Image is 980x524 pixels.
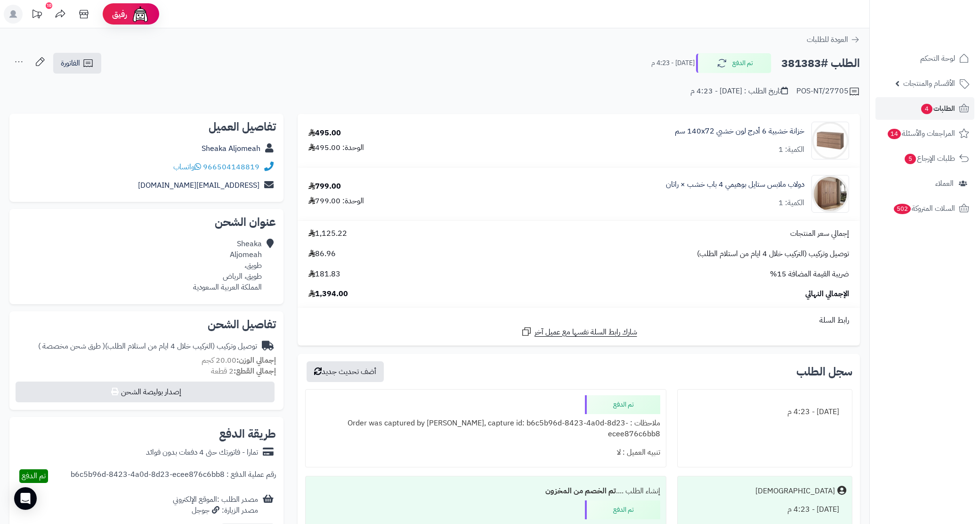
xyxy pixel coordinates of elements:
[25,5,49,26] a: تحديثات المنصة
[14,487,37,510] div: Open Intercom Messenger
[675,126,804,137] a: خزانة خشبية 6 أدرج لون خشبي 140x72 سم
[920,102,955,115] span: الطلبات
[301,315,856,326] div: رابط السلة
[875,147,974,170] a: طلبات الإرجاع5
[307,361,384,382] button: أضف تحديث جديد
[888,129,901,140] span: 14
[651,58,695,68] small: [DATE] - 4:23 م
[173,505,258,516] div: مصدر الزيارة: جوجل
[935,177,954,190] span: العملاء
[17,216,276,228] h2: عنوان الشحن
[308,249,336,259] span: 86.96
[585,395,660,414] div: تم الدفع
[875,197,974,220] a: السلات المتروكة502
[46,2,52,9] div: 10
[203,161,259,173] a: 966504148819
[905,154,916,165] span: 5
[38,341,105,352] span: ( طرق شحن مخصصة )
[173,161,201,173] a: واتساب
[138,180,259,191] a: [EMAIL_ADDRESS][DOMAIN_NAME]
[17,121,276,133] h2: تفاصيل العميل
[812,175,849,213] img: 1749977265-1-90x90.jpg
[921,104,933,115] span: 4
[903,77,955,90] span: الأقسام والمنتجات
[131,5,150,24] img: ai-face.png
[690,86,788,97] div: تاريخ الطلب : [DATE] - 4:23 م
[193,239,262,292] div: Sheaka Aljomeah طويق، طويق، الرياض المملكة العربية السعودية
[202,355,276,366] small: 20.00 كجم
[308,289,348,299] span: 1,394.00
[173,494,258,516] div: مصدر الطلب :الموقع الإلكتروني
[887,127,955,140] span: المراجعات والأسئلة
[875,172,974,195] a: العملاء
[778,198,804,208] div: الكمية: 1
[311,482,660,500] div: إنشاء الطلب ....
[38,341,257,352] div: توصيل وتركيب (التركيب خلال 4 ايام من استلام الطلب)
[916,21,971,41] img: logo-2.png
[202,143,260,154] a: Sheaka Aljomeah
[893,202,955,215] span: السلات المتروكة
[211,366,276,377] small: 2 قطعة
[893,204,911,215] span: 502
[697,249,849,259] span: توصيل وتركيب (التركيب خلال 4 ايام من استلام الطلب)
[22,470,46,482] span: تم الدفع
[812,122,849,159] img: 1752058398-1(9)-90x90.jpg
[778,144,804,155] div: الكمية: 1
[311,414,660,443] div: ملاحظات : Order was captured by [PERSON_NAME], capture id: b6c5b96d-8423-4a0d-8d23-ecee876c6bb8
[920,52,955,65] span: لوحة التحكم
[112,8,127,20] span: رفيق
[666,179,804,190] a: دولاب ملابس ستايل بوهيمي 4 باب خشب × راتان
[796,366,852,377] h3: سجل الطلب
[308,181,341,192] div: 799.00
[875,47,974,70] a: لوحة التحكم
[308,128,341,139] div: 495.00
[17,319,276,330] h2: تفاصيل الشحن
[61,58,80,69] span: الفاتورة
[781,54,860,73] h2: الطلب #381383
[807,34,848,45] span: العودة للطلبات
[696,53,771,73] button: تم الدفع
[755,486,835,497] div: [DEMOGRAPHIC_DATA]
[875,122,974,145] a: المراجعات والأسئلة14
[875,97,974,120] a: الطلبات4
[146,447,258,458] div: تمارا - فاتورتك حتى 4 دفعات بدون فوائد
[807,34,860,45] a: العودة للطلبات
[683,500,846,519] div: [DATE] - 4:23 م
[790,228,849,239] span: إجمالي سعر المنتجات
[521,326,637,338] a: شارك رابط السلة نفسها مع عميل آخر
[308,228,347,239] span: 1,125.22
[535,327,637,338] span: شارك رابط السلة نفسها مع عميل آخر
[311,443,660,462] div: تنبيه العميل : لا
[545,485,616,497] b: تم الخصم من المخزون
[71,469,276,483] div: رقم عملية الدفع : b6c5b96d-8423-4a0d-8d23-ecee876c6bb8
[770,269,849,280] span: ضريبة القيمة المضافة 15%
[308,269,340,280] span: 181.83
[585,500,660,519] div: تم الدفع
[234,366,276,377] strong: إجمالي القطع:
[236,355,276,366] strong: إجمالي الوزن:
[308,142,364,153] div: الوحدة: 495.00
[796,86,860,97] div: POS-NT/27705
[53,53,101,74] a: الفاتورة
[308,196,364,207] div: الوحدة: 799.00
[805,289,849,299] span: الإجمالي النهائي
[683,403,846,421] div: [DATE] - 4:23 م
[219,428,276,440] h2: طريقة الدفع
[904,152,955,165] span: طلبات الإرجاع
[16,382,275,402] button: إصدار بوليصة الشحن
